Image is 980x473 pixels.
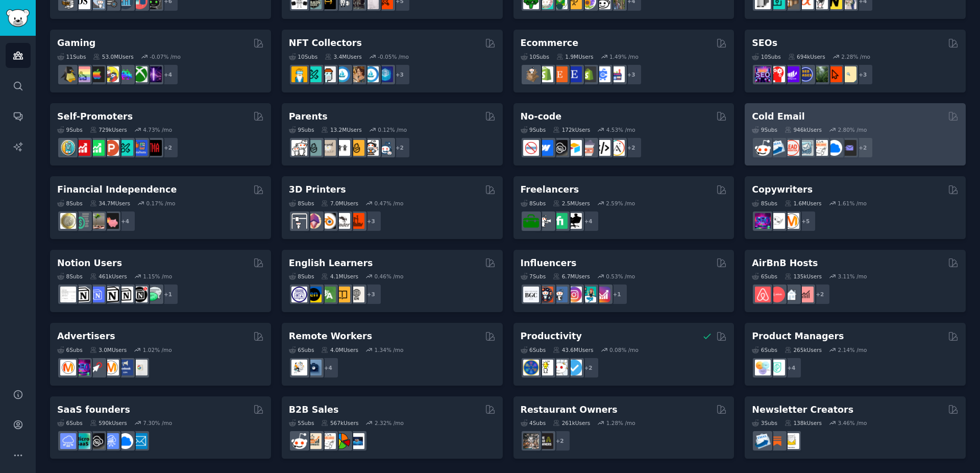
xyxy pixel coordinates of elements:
img: Fiverr [552,213,568,229]
img: Newsletters [783,433,799,449]
div: 6.7M Users [553,273,590,280]
img: CryptoArt [349,66,364,82]
img: NewParents [349,140,364,156]
div: 3 Sub s [752,419,777,427]
img: SaaSSales [103,433,119,449]
div: 1.49 % /mo [609,53,639,60]
img: AskNotion [117,287,133,302]
div: 0.12 % /mo [378,126,407,133]
h2: Ecommerce [521,37,579,50]
img: The_SEO [841,66,856,82]
div: 3.46 % /mo [838,419,867,427]
img: RemoteJobs [291,360,307,375]
div: 2.14 % /mo [838,346,867,353]
div: 3.11 % /mo [838,273,867,280]
div: 694k Users [788,53,825,60]
img: LifeProTips [523,360,539,375]
img: B2BSales [334,433,350,449]
div: + 2 [621,137,642,158]
img: 3Dprinting [291,213,307,229]
img: Freelancers [566,213,582,229]
div: 0.53 % /mo [606,273,635,280]
div: 8 Sub s [289,273,314,280]
div: 2.32 % /mo [375,419,404,427]
div: 8 Sub s [521,200,546,207]
img: fatFIRE [103,213,119,229]
div: + 3 [360,283,382,305]
img: GamerPals [103,66,119,82]
img: PPC [89,360,105,375]
img: blender [320,213,336,229]
img: content_marketing [783,213,799,229]
img: salestechniques [306,433,322,449]
img: SaaS_Email_Marketing [132,433,148,449]
h2: Gaming [57,37,95,50]
img: Airtable [566,140,582,156]
div: 8 Sub s [57,273,83,280]
div: 1.9M Users [556,53,594,60]
img: coldemail [798,140,814,156]
div: 43.6M Users [553,346,593,353]
div: 2.28 % /mo [841,53,870,60]
div: 0.17 % /mo [146,200,176,207]
div: 0.47 % /mo [375,200,404,207]
div: + 2 [549,430,571,452]
div: + 4 [114,210,136,232]
h2: Restaurant Owners [521,404,618,416]
div: 4.53 % /mo [606,126,635,133]
img: LeadGeneration [783,140,799,156]
h2: AirBnB Hosts [752,257,818,270]
img: Fire [89,213,105,229]
div: 946k Users [785,126,822,133]
div: 53.0M Users [93,53,133,60]
h2: Productivity [521,330,582,343]
img: NotionPromote [146,287,162,302]
div: 1.15 % /mo [143,273,172,280]
img: dropship [523,66,539,82]
div: + 4 [780,357,802,379]
div: + 4 [317,357,339,379]
img: 3Dmodeling [306,213,322,229]
h2: 3D Printers [289,183,346,196]
div: 4.1M Users [321,273,358,280]
div: 4 Sub s [521,419,546,427]
div: 6 Sub s [521,346,546,353]
div: -0.07 % /mo [150,53,181,60]
img: forhire [523,213,539,229]
img: ProductMgmt [769,360,785,375]
img: TwitchStreaming [146,66,162,82]
img: UKPersonalFinance [60,213,76,229]
h2: Copywriters [752,183,813,196]
div: + 3 [621,64,642,85]
h2: Self-Promoters [57,110,133,123]
img: work [306,360,322,375]
h2: B2B Sales [289,404,339,416]
img: ProductHunters [103,140,119,156]
img: B_2_B_Selling_Tips [349,433,364,449]
img: B2BSaaS [117,433,133,449]
img: FinancialPlanning [75,213,90,229]
img: XboxGamers [132,66,148,82]
img: LearnEnglishOnReddit [334,287,350,302]
img: KeepWriting [769,213,785,229]
div: -0.05 % /mo [378,53,409,60]
img: InstagramMarketing [566,287,582,302]
img: linux_gaming [60,66,76,82]
img: GoogleSearchConsole [826,66,842,82]
div: 4.73 % /mo [143,126,172,133]
div: 10 Sub s [521,53,549,60]
img: webflow [537,140,553,156]
img: betatests [132,140,148,156]
img: seogrowth [783,66,799,82]
div: 5 Sub s [289,419,314,427]
div: 6 Sub s [289,346,314,353]
h2: Financial Independence [57,183,177,196]
img: youtubepromotion [75,140,90,156]
img: b2b_sales [812,140,828,156]
img: TechSEO [769,66,785,82]
img: FacebookAds [117,360,133,375]
div: 1.28 % /mo [606,419,635,427]
img: BarOwners [537,433,553,449]
img: microsaas [75,433,90,449]
div: 261k Users [553,419,590,427]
